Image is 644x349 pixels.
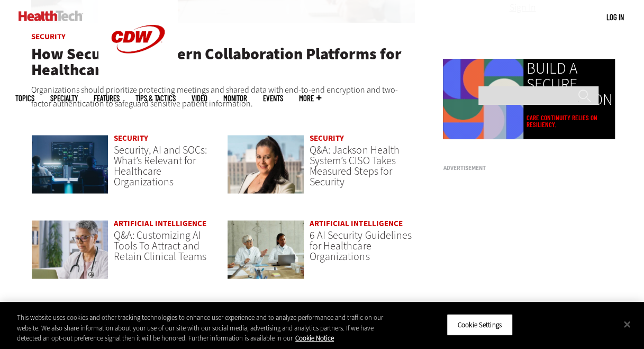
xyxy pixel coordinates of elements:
img: Connie Barrera [227,135,305,194]
img: doctor on laptop [31,220,109,279]
a: CDW [98,70,178,81]
a: Doctors meeting in the office [227,220,305,289]
button: Close [615,312,639,336]
a: Video [192,94,207,102]
img: Colorful animated shapes [443,59,523,139]
a: Security, AI and SOCs: What’s Relevant for Healthcare Organizations [114,143,207,189]
div: This website uses cookies and other tracking technologies to enhance user experience and to analy... [17,312,386,344]
span: Topics [15,94,34,102]
a: Connie Barrera [227,135,305,204]
span: More [299,94,321,102]
img: security team in high-tech computer room [31,135,109,194]
a: security team in high-tech computer room [31,135,109,204]
a: Tips & Tactics [135,94,176,102]
a: Security [310,133,344,144]
a: 6 AI Security Guidelines for Healthcare Organizations [310,228,411,264]
span: Specialty [50,94,78,102]
a: Q&A: Customizing AI Tools To Attract and Retain Clinical Teams [114,228,206,264]
h3: Advertisement [443,165,602,171]
button: Cookie Settings [447,314,513,336]
a: Security [114,133,148,144]
a: Q&A: Jackson Health System’s CISO Takes Measured Steps for Security [310,143,399,189]
img: Doctors meeting in the office [227,220,305,279]
a: Log in [606,12,624,22]
a: Artificial Intelligence [114,218,206,229]
a: Care continuity relies on resiliency. [526,114,612,128]
iframe: advertisement [443,176,602,308]
a: MonITor [223,94,247,102]
a: More information about your privacy [295,334,334,343]
a: doctor on laptop [31,220,109,289]
a: Features [94,94,120,102]
a: Artificial Intelligence [310,218,402,229]
div: User menu [606,12,624,23]
a: Events [263,94,283,102]
img: Home [19,11,83,21]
